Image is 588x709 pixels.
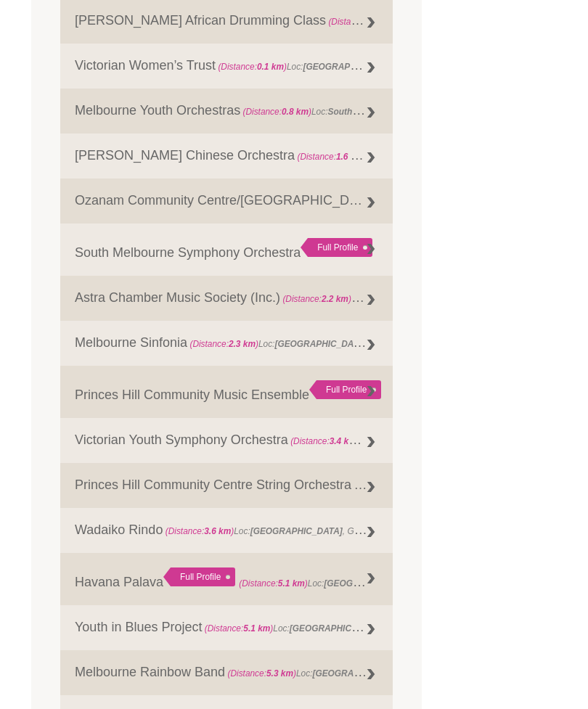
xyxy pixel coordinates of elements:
[163,522,427,537] span: Loc: , Genre: ,
[242,107,311,117] span: (Distance: )
[60,134,393,179] a: [PERSON_NAME] Chinese Orchestra (Distance:1.6 km)Loc:Carlton, Genre:,
[218,62,287,72] span: (Distance: )
[274,335,367,350] strong: [GEOGRAPHIC_DATA]
[393,481,420,491] strong: 3.6 km
[60,605,393,650] a: Youth in Blues Project (Distance:5.1 km)Loc:[GEOGRAPHIC_DATA], Genre:,
[312,665,404,679] strong: [GEOGRAPHIC_DATA]
[297,148,366,163] span: (Distance: )
[60,650,393,695] a: Melbourne Rainbow Band (Distance:5.3 km)Loc:[GEOGRAPHIC_DATA], Genre:, Members:
[288,433,510,447] span: Loc: , Genre: ,
[60,89,393,134] a: Melbourne Youth Orchestras (Distance:0.8 km)Loc:Southbank, Genre:,
[229,339,256,349] strong: 2.3 km
[60,44,393,89] a: Victorian Women’s Trust (Distance:0.1 km)Loc:[GEOGRAPHIC_DATA], Genre:,
[282,107,309,117] strong: 0.8 km
[227,668,296,679] span: (Distance: )
[354,481,422,491] span: (Distance: )
[327,103,372,118] strong: Southbank
[290,433,362,447] span: (Distance: )
[60,276,393,321] a: Astra Chamber Music Society (Inc.) (Distance:2.2 km)Loc:[GEOGRAPHIC_DATA], Genre:, Members:
[250,526,343,536] strong: [GEOGRAPHIC_DATA]
[216,58,514,73] span: Loc: , Genre: ,
[60,321,393,366] a: Melbourne Sinfonia (Distance:2.3 km)Loc:[GEOGRAPHIC_DATA], Genre:,
[189,339,258,349] span: (Distance: )
[257,62,284,72] strong: 0.1 km
[204,526,231,536] strong: 3.6 km
[60,179,393,224] a: Ozanam Community Centre/[GEOGRAPHIC_DATA] (Vincentcare) Music and song writing therapy groups
[243,623,270,634] strong: 5.1 km
[328,13,397,28] span: (Distance: )
[301,238,372,257] div: Full Profile
[240,103,491,118] span: Loc: , Genre: ,
[166,526,234,536] span: (Distance: )
[60,418,393,463] a: Victorian Youth Symphony Orchestra (Distance:3.4 km)Loc:Carlton North, Genre:,
[324,575,416,589] strong: [GEOGRAPHIC_DATA]
[60,224,393,276] a: South Melbourne Symphony Orchestra Full Profile (Distance:)Loc:, Genre:,
[303,58,395,73] strong: [GEOGRAPHIC_DATA]
[60,508,393,553] a: Wadaiko Rindo (Distance:3.6 km)Loc:[GEOGRAPHIC_DATA], Genre:Percussion ,,
[322,294,348,304] strong: 2.2 km
[202,620,487,634] span: Loc: , Genre: ,
[295,148,491,163] span: Loc: , Genre: ,
[309,380,381,399] div: Full Profile
[60,366,393,418] a: Princes Hill Community Music Ensemble Full Profile (Distance:)Loc:, Members:
[282,290,364,305] span: (Distance: )
[290,620,382,634] strong: [GEOGRAPHIC_DATA]
[187,335,446,350] span: Loc: , Genre: ,
[205,623,274,634] span: (Distance: )
[225,665,573,679] span: Loc: , Genre: , Members:
[266,668,293,679] strong: 5.3 km
[336,148,364,163] strong: 1.6 km
[330,433,362,447] strong: 3.4 km
[60,463,393,508] a: Princes Hill Community Centre String Orchestra (Distance:3.6 km)Loc:, Genre:,
[239,578,308,589] span: (Distance: )
[163,567,235,586] div: Full Profile
[60,553,393,605] a: Havana Palava Full Profile (Distance:5.1 km)Loc:[GEOGRAPHIC_DATA], Genre:, Members:
[278,578,305,589] strong: 5.1 km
